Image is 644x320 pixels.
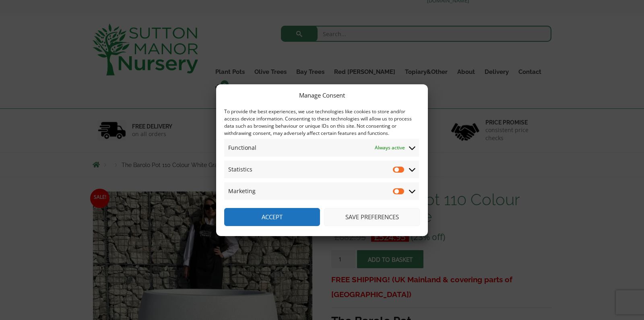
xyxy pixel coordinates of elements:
[224,108,419,137] div: To provide the best experiences, we use technologies like cookies to store and/or access device i...
[299,90,345,100] div: Manage Consent
[228,143,256,153] span: Functional
[224,139,419,157] summary: Functional Always active
[224,161,419,178] summary: Statistics
[224,182,419,200] summary: Marketing
[228,186,256,196] span: Marketing
[324,208,420,226] button: Save preferences
[375,143,405,153] span: Always active
[228,165,252,174] span: Statistics
[224,208,320,226] button: Accept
